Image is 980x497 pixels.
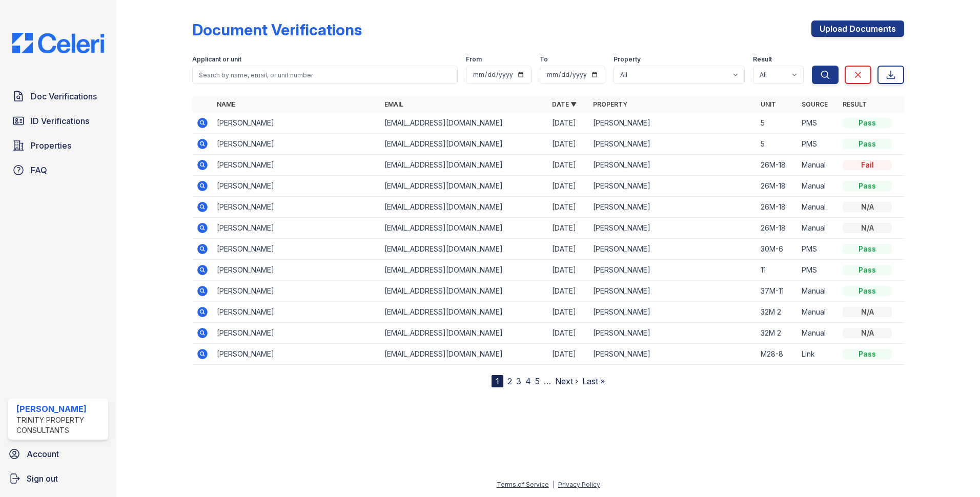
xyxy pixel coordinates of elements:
td: [DATE] [548,302,589,323]
div: Fail [843,160,892,170]
label: Applicant or unit [192,55,241,64]
div: 1 [492,375,503,387]
td: [PERSON_NAME] [589,302,757,323]
td: [PERSON_NAME] [213,239,380,260]
td: Manual [798,302,839,323]
a: Property [593,100,627,108]
a: Terms of Service [497,481,549,488]
div: Pass [843,349,892,359]
td: [PERSON_NAME] [589,197,757,218]
label: Property [614,55,641,64]
td: [PERSON_NAME] [213,323,380,344]
div: N/A [843,328,892,338]
td: [DATE] [548,218,589,239]
a: Unit [761,100,776,108]
a: Privacy Policy [558,481,600,488]
td: [PERSON_NAME] [213,113,380,134]
td: 26M-18 [757,176,798,197]
a: Properties [8,135,108,156]
div: N/A [843,202,892,212]
td: [EMAIL_ADDRESS][DOMAIN_NAME] [380,197,548,218]
td: [PERSON_NAME] [589,218,757,239]
td: [DATE] [548,176,589,197]
a: Doc Verifications [8,86,108,107]
td: [PERSON_NAME] [589,260,757,281]
td: [EMAIL_ADDRESS][DOMAIN_NAME] [380,344,548,365]
td: [PERSON_NAME] [589,344,757,365]
td: [DATE] [548,113,589,134]
td: 5 [757,113,798,134]
td: [DATE] [548,344,589,365]
div: Pass [843,286,892,296]
a: Next › [555,376,578,386]
td: [PERSON_NAME] [589,113,757,134]
td: [PERSON_NAME] [213,281,380,302]
div: Pass [843,265,892,275]
td: [PERSON_NAME] [213,302,380,323]
div: N/A [843,223,892,233]
td: [PERSON_NAME] [589,134,757,155]
label: To [540,55,548,64]
td: 26M-18 [757,197,798,218]
span: … [544,375,551,387]
div: [PERSON_NAME] [16,403,104,415]
td: 5 [757,134,798,155]
td: [DATE] [548,155,589,176]
td: [EMAIL_ADDRESS][DOMAIN_NAME] [380,155,548,176]
td: [DATE] [548,239,589,260]
td: 11 [757,260,798,281]
td: [PERSON_NAME] [213,176,380,197]
td: 26M-18 [757,218,798,239]
img: CE_Logo_Blue-a8612792a0a2168367f1c8372b55b34899dd931a85d93a1a3d3e32e68fde9ad4.png [4,33,112,53]
td: [PERSON_NAME] [589,239,757,260]
a: Sign out [4,468,112,489]
td: 26M-18 [757,155,798,176]
label: Result [753,55,772,64]
td: [EMAIL_ADDRESS][DOMAIN_NAME] [380,260,548,281]
a: Email [384,100,403,108]
td: 30M-6 [757,239,798,260]
td: Manual [798,176,839,197]
td: PMS [798,113,839,134]
label: From [466,55,482,64]
span: Account [27,448,59,460]
td: [PERSON_NAME] [213,344,380,365]
td: [PERSON_NAME] [213,134,380,155]
span: Properties [31,139,71,152]
td: 32M 2 [757,302,798,323]
td: [EMAIL_ADDRESS][DOMAIN_NAME] [380,113,548,134]
td: [DATE] [548,323,589,344]
td: [EMAIL_ADDRESS][DOMAIN_NAME] [380,176,548,197]
td: [PERSON_NAME] [589,176,757,197]
input: Search by name, email, or unit number [192,66,458,84]
td: [PERSON_NAME] [213,197,380,218]
td: [EMAIL_ADDRESS][DOMAIN_NAME] [380,134,548,155]
td: [PERSON_NAME] [213,155,380,176]
td: [DATE] [548,134,589,155]
a: 5 [535,376,540,386]
td: PMS [798,134,839,155]
span: ID Verifications [31,115,89,127]
td: 32M 2 [757,323,798,344]
a: Source [802,100,828,108]
div: Pass [843,181,892,191]
a: FAQ [8,160,108,180]
td: [EMAIL_ADDRESS][DOMAIN_NAME] [380,281,548,302]
a: Last » [582,376,605,386]
span: Doc Verifications [31,90,97,102]
td: [DATE] [548,260,589,281]
div: Document Verifications [192,20,362,39]
td: 37M-11 [757,281,798,302]
span: FAQ [31,164,47,176]
div: Pass [843,244,892,254]
td: [DATE] [548,281,589,302]
div: | [553,481,555,488]
td: Manual [798,218,839,239]
div: N/A [843,307,892,317]
td: Manual [798,281,839,302]
td: M28-8 [757,344,798,365]
a: Name [217,100,235,108]
td: [PERSON_NAME] [589,323,757,344]
a: 4 [525,376,531,386]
